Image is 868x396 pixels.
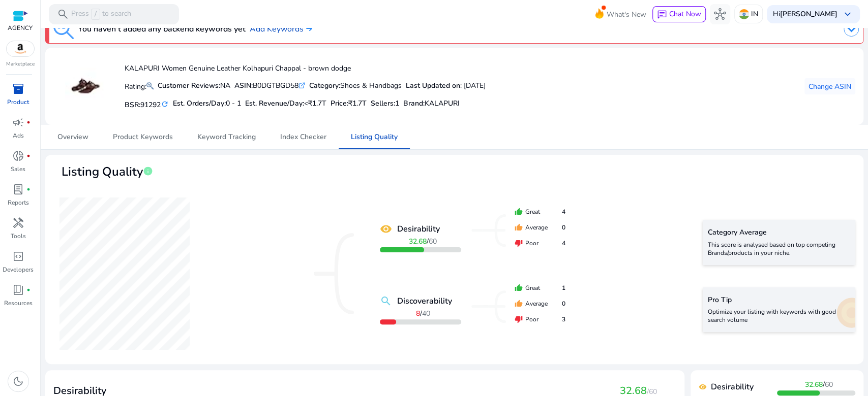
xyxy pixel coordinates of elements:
[406,81,460,90] b: Last Updated on
[562,207,565,216] span: 4
[348,98,367,108] span: ₹1.7T
[395,98,399,108] span: 1
[562,315,565,324] span: 3
[125,98,169,110] h5: BSR:
[515,284,523,292] mat-icon: thumb_up
[57,134,88,141] span: Overview
[12,150,24,162] span: donut_small
[515,315,523,323] mat-icon: thumb_down
[562,283,565,292] span: 1
[607,6,646,23] span: What's New
[825,380,833,389] span: 60
[804,78,855,94] button: Change ASIN
[711,381,754,393] b: Desirability
[669,9,701,19] span: Chat Now
[304,98,326,108] span: <₹1.7T
[739,9,749,19] img: in.svg
[409,237,427,246] b: 32.68
[429,237,437,246] span: 60
[4,299,33,308] p: Resources
[714,8,726,20] span: hub
[11,164,25,174] p: Sales
[805,380,823,389] b: 32.68
[515,283,565,292] div: Great
[416,309,420,318] b: 8
[562,223,565,232] span: 0
[562,239,565,248] span: 4
[7,41,34,56] img: amazon.svg
[12,116,24,128] span: campaign
[280,134,326,141] span: Index Checker
[309,80,402,91] div: Shoes & Handbags
[805,380,833,389] span: /
[12,183,24,195] span: lab_profile
[26,288,31,292] span: fiber_manual_record
[515,315,565,324] div: Poor
[234,80,305,91] div: B0DGTBGD58
[708,241,850,257] p: This score is analysed based on top competing Brands/products in your niche.
[158,80,230,91] div: NA
[8,198,29,207] p: Reports
[515,239,565,248] div: Poor
[406,80,486,91] div: : [DATE]
[380,295,392,307] mat-icon: search
[515,299,565,308] div: Average
[708,228,850,237] h5: Category Average
[125,64,486,73] h4: KALAPURI Women Genuine Leather Kolhapuri Chappal - brown dodge
[6,60,35,68] p: Marketplace
[780,9,837,19] b: [PERSON_NAME]
[708,308,850,324] p: Optimize your listing with keywords with good search volume
[657,10,667,20] span: chat
[7,97,29,107] p: Product
[397,295,452,307] b: Discoverability
[416,309,430,318] span: /
[371,100,399,108] h5: Sellers:
[125,80,154,92] p: Rating:
[91,9,100,20] span: /
[773,11,837,18] p: Hi
[425,98,460,108] span: KALAPURI
[65,68,103,106] img: 41OzSh+JUQL._SS40_.jpg
[397,223,440,235] b: Desirability
[234,81,253,90] b: ASIN:
[751,5,758,23] p: IN
[158,81,220,90] b: Customer Reviews:
[699,383,707,391] mat-icon: remove_red_eye
[403,100,460,108] h5: :
[143,166,153,176] span: info
[62,163,143,181] span: Listing Quality
[331,100,367,108] h5: Price:
[652,6,706,22] button: chatChat Now
[12,375,24,387] span: dark_mode
[12,83,24,95] span: inventory_2
[197,134,256,141] span: Keyword Tracking
[708,296,850,305] h5: Pro Tip
[515,207,565,216] div: Great
[710,4,730,24] button: hub
[12,250,24,262] span: code_blocks
[173,100,241,108] h5: Est. Orders/Day:
[26,187,31,191] span: fiber_manual_record
[515,223,565,232] div: Average
[11,232,26,241] p: Tools
[8,23,33,32] p: AGENCY
[515,300,523,308] mat-icon: thumb_up
[562,299,565,308] span: 0
[409,237,437,246] span: /
[13,131,24,140] p: Ads
[12,284,24,296] span: book_4
[422,309,430,318] span: 40
[515,223,523,232] mat-icon: thumb_up
[71,9,131,20] p: Press to search
[161,100,169,109] mat-icon: refresh
[245,100,326,108] h5: Est. Revenue/Day:
[113,134,173,141] span: Product Keywords
[57,8,69,20] span: search
[26,120,31,124] span: fiber_manual_record
[12,217,24,229] span: handyman
[515,208,523,216] mat-icon: thumb_up
[403,98,423,108] span: Brand
[515,239,523,247] mat-icon: thumb_down
[140,100,161,110] span: 91292
[3,265,34,274] p: Developers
